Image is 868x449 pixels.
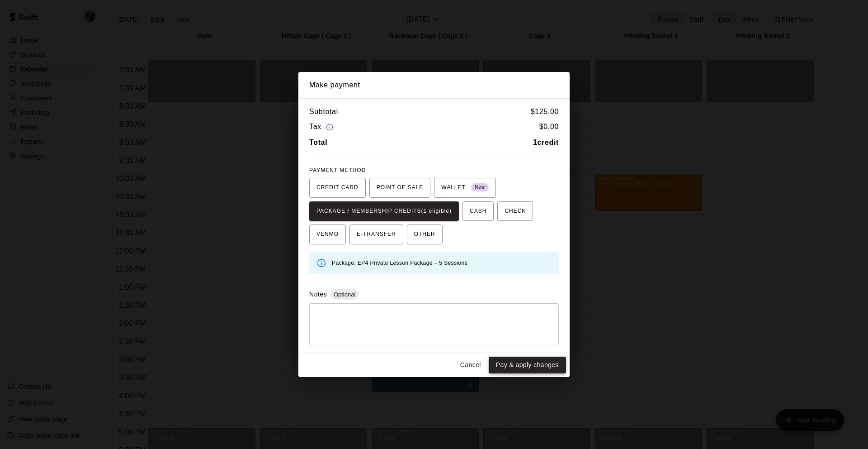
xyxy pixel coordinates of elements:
[309,178,366,198] button: CREDIT CARD
[489,357,566,373] button: Pay & apply changes
[316,181,359,195] span: CREDIT CARD
[309,121,335,133] h6: Tax
[456,357,485,373] button: Cancel
[434,178,496,198] button: WALLET New
[462,201,494,221] button: CASH
[309,106,338,118] h6: Subtotal
[309,224,346,244] button: VENMO
[497,201,533,221] button: CHECK
[309,167,366,173] span: PAYMENT METHOD
[349,224,403,244] button: E-TRANSFER
[309,201,459,221] button: PACKAGE / MEMBERSHIP CREDITS(1 eligible)
[471,182,489,194] span: New
[357,227,396,242] span: E-TRANSFER
[316,227,339,242] span: VENMO
[470,204,486,219] span: CASH
[369,178,430,198] button: POINT OF SALE
[330,291,359,298] span: Optional
[332,260,467,266] span: Package: EP4 Private Lesson Package – 5 Sessions
[316,204,452,219] span: PACKAGE / MEMBERSHIP CREDITS (1 eligible)
[505,204,526,219] span: CHECK
[539,121,559,133] h6: $ 0.00
[531,106,559,118] h6: $ 125.00
[533,139,559,146] b: 1 credit
[407,224,443,244] button: OTHER
[309,139,327,146] b: Total
[309,291,327,298] label: Notes
[298,72,570,98] h2: Make payment
[414,227,435,242] span: OTHER
[377,181,423,195] span: POINT OF SALE
[441,181,489,195] span: WALLET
